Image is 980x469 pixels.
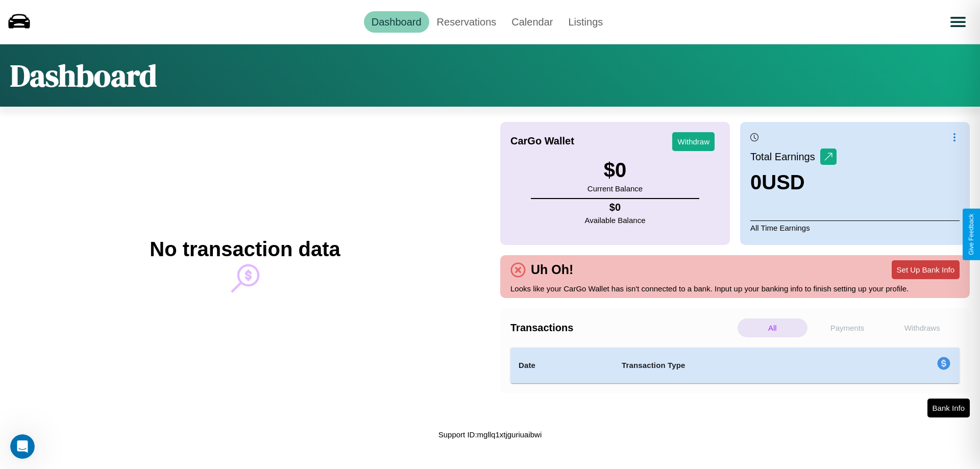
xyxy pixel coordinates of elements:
[892,260,960,279] button: Set Up Bank Info
[504,11,560,33] a: Calendar
[587,159,643,182] h3: $ 0
[968,214,975,255] div: Give Feedback
[560,11,610,33] a: Listings
[429,11,504,33] a: Reservations
[510,348,960,383] table: simple table
[364,11,429,33] a: Dashboard
[750,220,960,235] p: All Time Earnings
[927,399,970,417] button: Bank Info
[150,238,340,261] h2: No transaction data
[813,318,883,337] p: Payments
[672,132,715,151] button: Withdraw
[510,135,574,147] h4: CarGo Wallet
[587,182,643,195] p: Current Balance
[510,322,735,334] h4: Transactions
[944,8,972,36] button: Open menu
[510,282,960,295] p: Looks like your CarGo Wallet has isn't connected to a bank. Input up your banking info to finish ...
[887,318,957,337] p: Withdraws
[438,428,542,441] p: Support ID: mgllq1xtjguriuaibwi
[738,318,807,337] p: All
[585,213,646,227] p: Available Balance
[10,55,157,96] h1: Dashboard
[750,171,837,194] h3: 0 USD
[519,359,605,372] h4: Date
[750,147,820,166] p: Total Earnings
[622,359,853,372] h4: Transaction Type
[585,202,646,213] h4: $ 0
[526,262,578,277] h4: Uh Oh!
[10,434,35,459] iframe: Intercom live chat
